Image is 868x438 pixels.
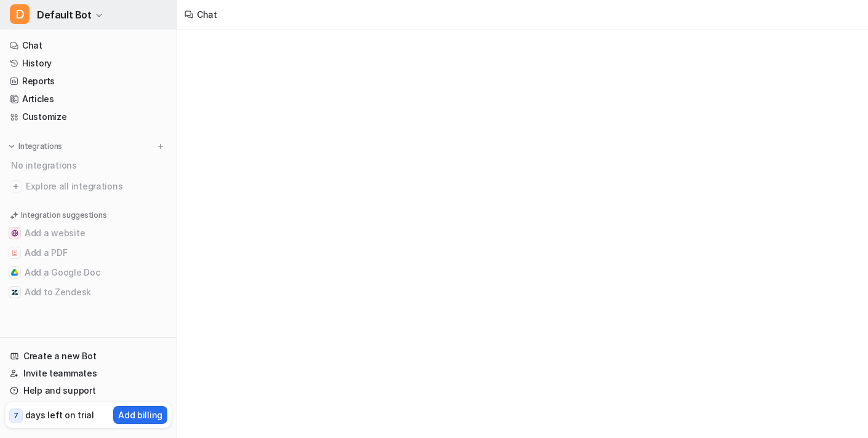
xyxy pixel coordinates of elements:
span: Default Bot [37,6,92,23]
img: Add a PDF [11,249,18,257]
img: menu_add.svg [156,142,165,151]
span: D [10,4,30,24]
button: Add to ZendeskAdd to Zendesk [5,282,172,302]
a: Articles [5,90,172,108]
p: Add billing [118,408,162,421]
img: Add a website [11,229,18,237]
a: History [5,55,172,72]
button: Add billing [113,406,167,424]
span: Explore all integrations [26,177,167,196]
div: No integrations [7,155,172,175]
button: Add a PDFAdd a PDF [5,243,172,263]
a: Explore all integrations [5,178,172,195]
img: expand menu [7,142,16,151]
img: Add to Zendesk [11,289,18,296]
button: Integrations [5,140,66,153]
a: Invite teammates [5,365,172,382]
p: Integrations [18,141,62,151]
p: 7 [14,410,18,421]
a: Customize [5,108,172,125]
img: explore all integrations [10,180,22,193]
a: Chat [5,37,172,54]
img: Add a Google Doc [11,269,18,276]
a: Help and support [5,382,172,399]
button: Add a Google DocAdd a Google Doc [5,263,172,282]
a: Create a new Bot [5,348,172,365]
a: Reports [5,73,172,90]
div: Chat [197,8,217,21]
button: Add a websiteAdd a website [5,223,172,243]
p: Integration suggestions [21,210,106,221]
p: days left on trial [25,408,94,421]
